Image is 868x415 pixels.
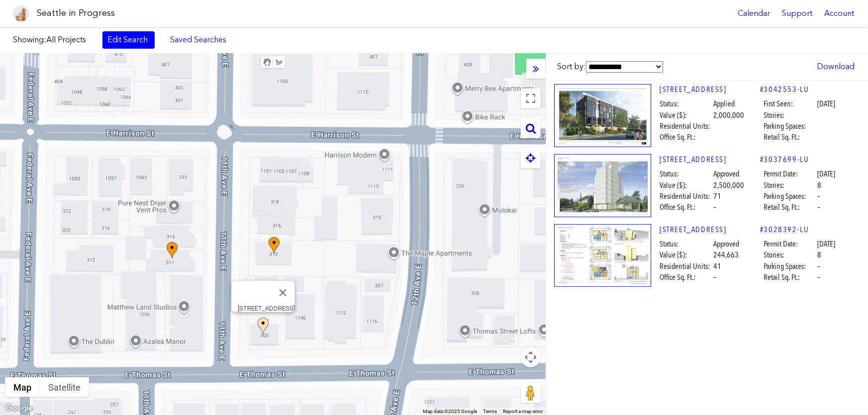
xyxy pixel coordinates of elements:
span: Permit Date: [764,168,816,179]
span: Residential Units: [660,261,712,272]
span: – [817,202,820,213]
span: All Projects [46,35,86,44]
span: Retail Sq. Ft.: [764,132,816,143]
span: 2,500,000 [713,180,744,191]
img: favicon-96x96.png [13,5,29,21]
div: [STREET_ADDRESS] [237,305,294,312]
span: Status: [660,239,712,249]
span: Office Sq. Ft.: [660,132,712,143]
a: [STREET_ADDRESS] [660,224,760,235]
a: #3042553-LU [760,84,809,95]
span: – [713,272,716,283]
span: 71 [713,191,721,202]
span: First Seen: [764,98,816,109]
span: Stories: [764,180,816,191]
span: Parking Spaces: [764,261,816,272]
a: Report a map error [503,409,543,414]
span: Retail Sq. Ft.: [764,202,816,213]
a: Download [812,58,860,75]
span: Value ($): [660,180,712,191]
span: [DATE] [817,168,835,179]
button: Toggle fullscreen view [521,88,541,108]
a: [STREET_ADDRESS] [660,84,760,95]
span: 8 [817,249,821,260]
a: Saved Searches [165,31,232,48]
a: #3028392-LU [760,224,809,235]
button: Map camera controls [521,347,541,367]
button: Draw a shape [273,56,285,68]
span: – [817,191,820,202]
img: 36.jpg [554,154,651,217]
img: Google [2,402,35,415]
img: 28.jpg [554,224,651,287]
span: Stories: [764,249,816,260]
span: [DATE] [817,98,835,109]
h1: Seattle in Progress [37,7,115,19]
span: Parking Spaces: [764,191,816,202]
span: Value ($): [660,110,712,121]
select: Sort by: [586,61,663,73]
span: Residential Units: [660,191,712,202]
img: 43.jpg [554,84,651,147]
span: Approved [713,168,739,179]
span: Applied [713,98,735,109]
button: Stop drawing [261,56,273,68]
button: Drag Pegman onto the map to open Street View [521,383,541,403]
button: Show satellite imagery [40,377,89,397]
span: Map data ©2025 Google [423,409,477,414]
span: [DATE] [817,239,835,249]
a: [STREET_ADDRESS] [660,154,760,165]
a: Terms [483,409,497,414]
a: #3037699-LU [760,154,809,165]
span: Office Sq. Ft.: [660,272,712,283]
span: Approved [713,239,739,249]
span: Status: [660,168,712,179]
span: Permit Date: [764,239,816,249]
span: 8 [817,180,821,191]
a: Open this area in Google Maps (opens a new window) [2,402,35,415]
span: Parking Spaces: [764,121,816,132]
span: – [817,261,820,272]
span: Stories: [764,110,816,121]
label: Showing: [13,34,93,45]
span: Retail Sq. Ft.: [764,272,816,283]
span: 244,663 [713,249,739,260]
a: Edit Search [102,31,155,48]
span: Status: [660,98,712,109]
span: 2,000,000 [713,110,744,121]
span: 41 [713,261,721,272]
span: – [713,202,716,213]
span: – [817,272,820,283]
button: Show street map [5,377,40,397]
label: Sort by: [557,61,663,73]
span: Office Sq. Ft.: [660,202,712,213]
span: Residential Units: [660,121,712,132]
span: Value ($): [660,249,712,260]
button: Close [271,281,294,305]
